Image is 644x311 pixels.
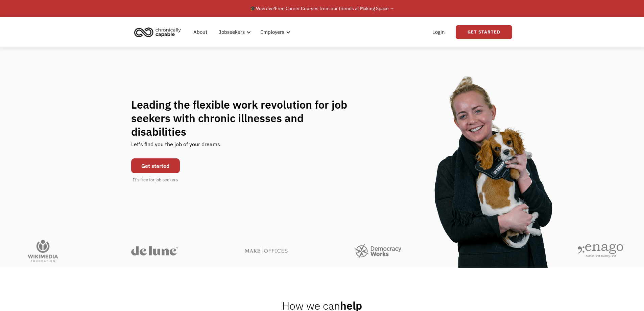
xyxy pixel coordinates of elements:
a: Get Started [456,25,512,39]
h1: Leading the flexible work revolution for job seekers with chronic illnesses and disabilities [131,98,360,138]
a: Login [428,21,449,43]
div: Jobseekers [215,21,253,43]
div: Jobseekers [219,28,245,36]
a: Get started [131,158,180,173]
a: home [132,25,186,40]
div: Employers [260,28,284,36]
div: Employers [256,21,292,43]
a: About [189,21,211,43]
img: Chronically Capable logo [132,25,183,40]
div: 🎓 Free Career Courses from our friends at Making Space → [250,4,395,13]
div: Let's find you the job of your dreams [131,138,220,155]
em: Now live! [256,5,275,12]
div: It's free for job seekers [133,177,178,183]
